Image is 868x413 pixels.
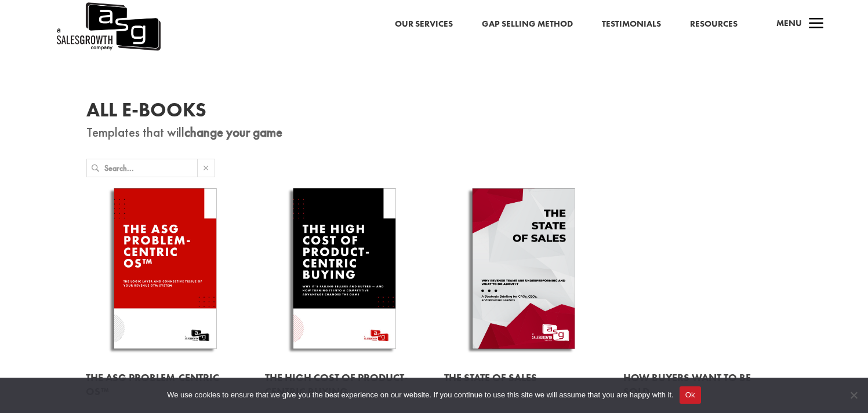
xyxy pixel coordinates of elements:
[680,386,701,404] button: Ok
[184,123,282,141] strong: change your game
[104,159,197,177] input: Search...
[86,100,782,126] h1: All E-Books
[848,389,859,401] span: No
[86,126,782,140] p: Templates that will
[167,389,673,401] span: We use cookies to ensure that we give you the best experience on our website. If you continue to ...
